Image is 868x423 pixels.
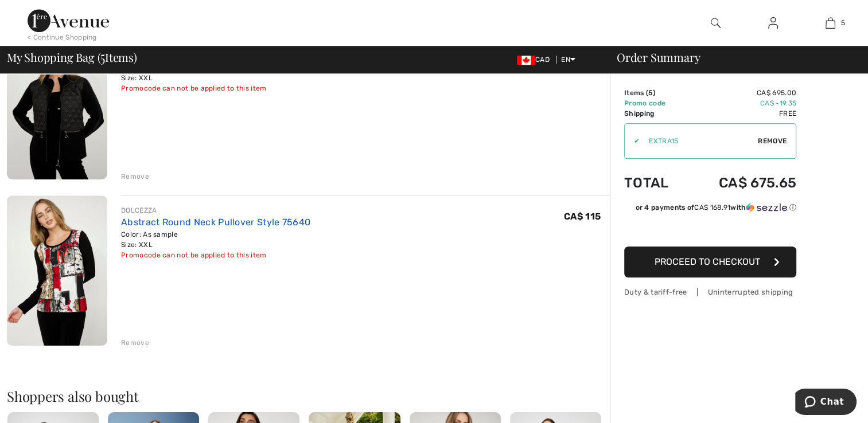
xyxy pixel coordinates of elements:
[795,389,857,417] iframe: Opens a widget where you can chat to one of our agents
[624,217,796,242] iframe: PayPal-paypal
[603,52,861,63] div: Order Summary
[100,49,105,64] span: 5
[7,52,137,63] span: My Shopping Bag ( Items)
[625,136,640,146] div: ✔
[121,83,291,93] div: Promocode can not be applied to this item
[711,16,721,30] img: search the website
[121,250,310,260] div: Promocode can not be applied to this item
[121,217,310,228] a: Abstract Round Neck Pullover Style 75640
[635,202,796,213] div: or 4 payments of with
[517,56,554,64] span: CAD
[121,229,310,250] div: Color: As sample Size: XXL
[7,389,610,403] h2: Shoppers also bought
[121,205,310,216] div: DOLCEZZA
[746,202,787,213] img: Sezzle
[687,163,796,202] td: CA$ 675.65
[28,9,109,32] img: 1ère Avenue
[564,211,601,222] span: CA$ 115
[826,16,835,30] img: My Bag
[624,287,796,297] div: Duty & tariff-free | Uninterrupted shipping
[121,338,149,348] div: Remove
[624,108,687,119] td: Shipping
[7,195,107,346] img: Abstract Round Neck Pullover Style 75640
[624,88,687,98] td: Items ( )
[841,18,845,28] span: 5
[758,136,787,146] span: Remove
[802,16,858,30] a: 5
[624,202,796,217] div: or 4 payments ofCA$ 168.91withSezzle Click to learn more about Sezzle
[624,246,796,277] button: Proceed to Checkout
[28,32,97,42] div: < Continue Shopping
[694,203,730,211] span: CA$ 168.91
[561,56,575,64] span: EN
[655,256,760,267] span: Proceed to Checkout
[648,89,652,97] span: 5
[687,108,796,119] td: Free
[759,16,787,30] a: Sign In
[640,124,758,158] input: Promo code
[687,98,796,108] td: CA$ -19.35
[768,16,778,30] img: My Info
[517,56,535,65] img: Canadian Dollar
[7,29,107,179] img: Quilted Jacket with Zipper Style 75119
[687,88,796,98] td: CA$ 695.00
[624,163,687,202] td: Total
[121,171,149,182] div: Remove
[624,98,687,108] td: Promo code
